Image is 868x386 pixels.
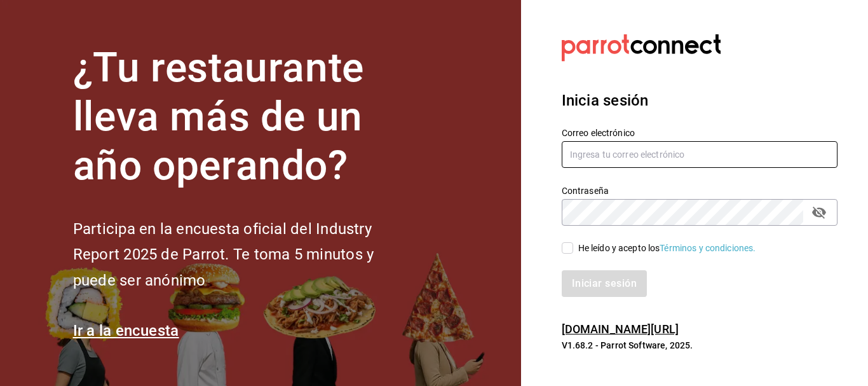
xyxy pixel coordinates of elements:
a: Términos y condiciones. [660,243,756,253]
button: passwordField [808,202,830,223]
h3: Inicia sesión [562,89,837,112]
p: V1.68.2 - Parrot Software, 2025. [562,339,837,352]
input: Ingresa tu correo electrónico [562,141,837,168]
h1: ¿Tu restaurante lleva más de un año operando? [73,44,416,190]
label: Correo electrónico [562,128,837,137]
a: [DOMAIN_NAME][URL] [562,322,679,336]
div: He leído y acepto los [578,242,756,255]
label: Contraseña [562,186,837,195]
a: Ir a la encuesta [73,322,179,340]
h2: Participa en la encuesta oficial del Industry Report 2025 de Parrot. Te toma 5 minutos y puede se... [73,216,416,294]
